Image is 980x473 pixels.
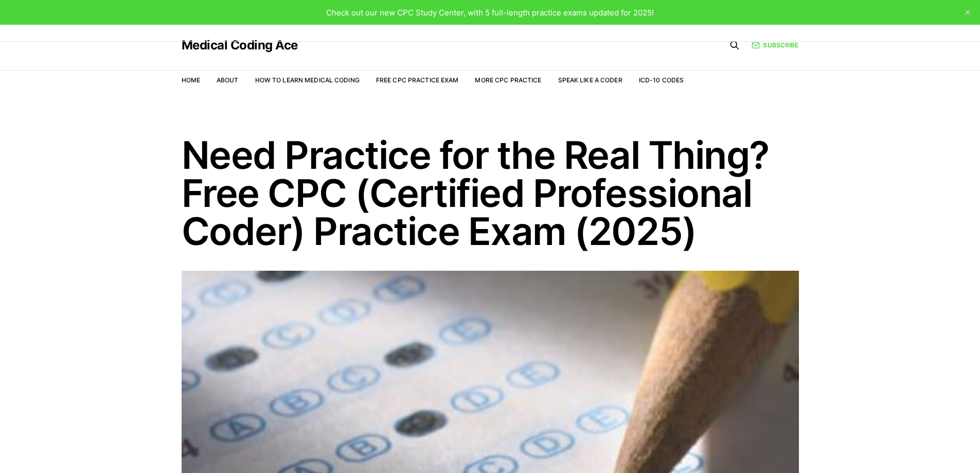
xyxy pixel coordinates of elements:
[255,76,360,84] a: How to Learn Medical Coding
[812,423,980,473] iframe: portal-trigger
[376,76,459,84] a: Free CPC Practice Exam
[182,39,298,51] a: Medical Coding Ace
[475,76,541,84] a: More CPC Practice
[182,136,799,250] h1: Need Practice for the Real Thing? Free CPC (Certified Professional Coder) Practice Exam (2025)
[326,8,654,17] span: Check out our new CPC Study Center, with 5 full-length practice exams updated for 2025!
[217,76,239,84] a: About
[182,76,200,84] a: Home
[639,76,684,84] a: ICD-10 Codes
[558,76,622,84] a: Speak Like a Coder
[752,40,798,50] a: Subscribe
[959,4,976,21] button: close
